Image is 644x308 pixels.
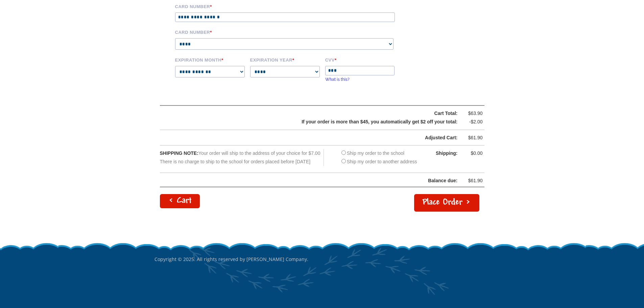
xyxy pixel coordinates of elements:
div: -$2.00 [462,118,483,126]
div: Cart Total: [177,109,458,118]
a: < Cart [160,194,200,208]
div: $63.90 [462,109,483,118]
div: Shipping: [424,149,458,158]
div: Balance due: [160,176,458,185]
div: If your order is more than $45, you automatically get $2 off your total: [177,118,458,126]
span: SHIPPING NOTE: [160,150,198,156]
label: Card Number [175,3,405,9]
label: Card Number [175,29,405,35]
p: Copyright © 2025. All rights reserved by [PERSON_NAME] Company. [154,242,490,277]
div: Your order will ship to the address of your choice for $7.00 There is no charge to ship to the sc... [160,149,324,166]
button: Place Order > [414,194,479,212]
div: $61.90 [462,134,483,142]
div: $0.00 [462,149,483,158]
label: Expiration Year [250,56,320,63]
div: $61.90 [462,176,483,185]
a: What is this? [325,77,350,82]
label: CVV [325,56,396,63]
label: Expiration Month [175,56,245,63]
div: Ship my order to the school Ship my order to another address [340,149,417,166]
div: Adjusted Cart: [177,134,458,142]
